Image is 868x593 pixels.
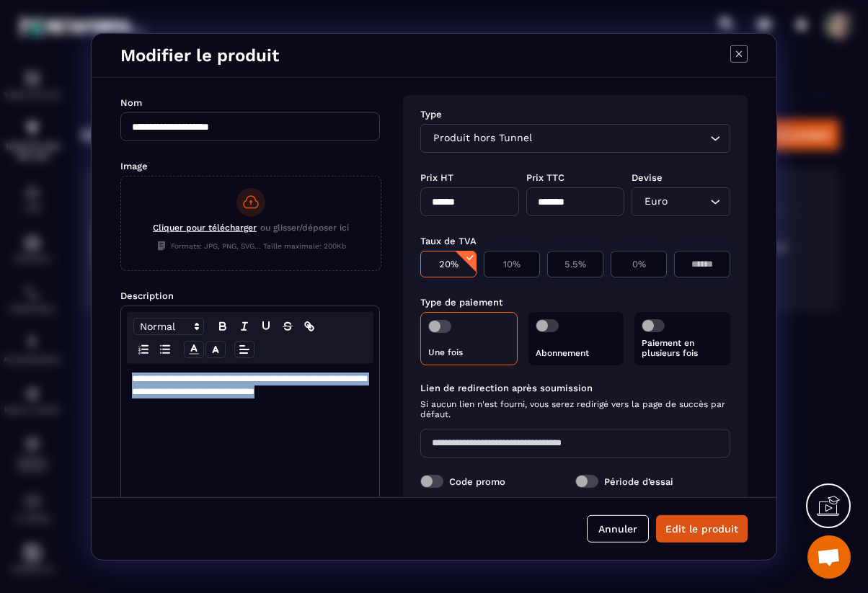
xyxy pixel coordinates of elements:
[632,171,663,182] label: Devise
[420,296,503,307] label: Type de paiement
[153,222,257,232] span: Cliquer pour télécharger
[587,515,649,543] button: Annuler
[632,187,730,215] div: Search for option
[807,535,851,579] div: Ouvrir le chat
[420,382,730,393] label: Lien de redirection après soumission
[420,171,453,182] label: Prix HT
[492,258,532,269] p: 10%
[428,347,510,357] p: Une fois
[642,337,723,357] p: Paiement en plusieurs fois
[428,258,469,269] p: 20%
[420,235,477,246] label: Taux de TVA
[120,290,174,300] label: Description
[260,222,349,236] span: ou glisser/déposer ici
[156,240,346,250] span: Formats: JPG, PNG, SVG... Taille maximale: 200Kb
[120,45,279,65] h4: Modifier le produit
[619,258,659,269] p: 0%
[656,515,748,543] button: Edit le produit
[535,130,707,146] input: Search for option
[430,130,535,146] span: Produit hors Tunnel
[420,108,442,119] label: Type
[420,398,730,419] span: Si aucun lien n'est fourni, vous serez redirigé vers la page de succès par défaut.
[536,347,617,357] p: Abonnement
[120,97,142,107] label: Nom
[555,258,595,269] p: 5.5%
[526,171,564,182] label: Prix TTC
[641,194,670,210] span: Euro
[670,194,707,210] input: Search for option
[604,476,673,486] label: Période d’essai
[120,160,148,171] label: Image
[420,123,730,152] div: Search for option
[449,476,505,486] label: Code promo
